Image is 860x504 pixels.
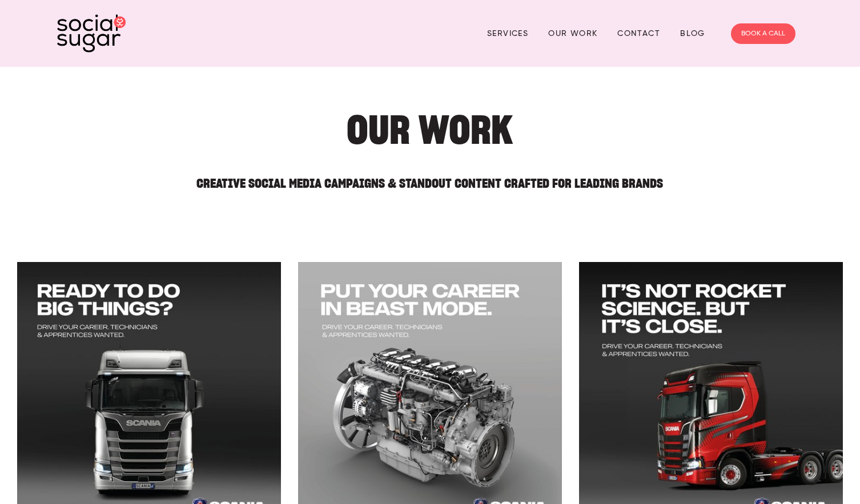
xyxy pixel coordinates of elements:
[108,112,752,147] h1: Our Work
[108,167,752,189] h2: Creative Social Media Campaigns & Standout Content Crafted for Leading Brands
[548,25,597,42] a: Our Work
[680,25,705,42] a: Blog
[731,23,795,44] a: BOOK A CALL
[617,25,660,42] a: Contact
[487,25,528,42] a: Services
[57,14,126,53] img: SocialSugar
